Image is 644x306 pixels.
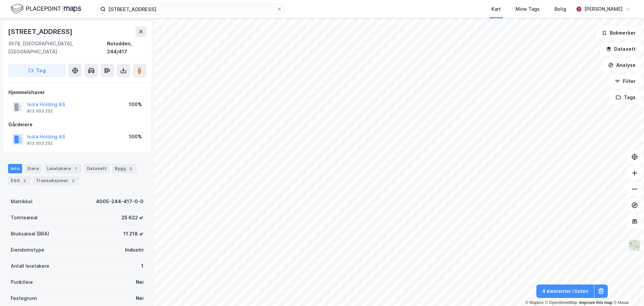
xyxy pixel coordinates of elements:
[21,177,28,184] div: 2
[44,164,82,173] div: Leietakere
[11,278,33,286] div: Punktleie
[11,214,38,222] div: Tomteareal
[628,239,641,252] img: Z
[8,40,107,56] div: 3678, [GEOGRAPHIC_DATA], [GEOGRAPHIC_DATA]
[33,176,79,185] div: Transaksjoner
[8,164,22,173] div: Info
[27,108,53,114] div: 813 003 252
[584,5,623,13] div: [PERSON_NAME]
[11,3,81,15] img: logo.f888ab2527a4732fd821a326f86c7f29.svg
[579,300,612,305] a: Improve this map
[600,42,641,56] button: Datasett
[11,262,49,270] div: Antall leietakere
[112,164,137,173] div: Bygg
[554,5,566,13] div: Bolig
[8,26,74,37] div: [STREET_ADDRESS]
[129,133,142,141] div: 100%
[11,198,33,206] div: Matrikkel
[610,274,644,306] iframe: Chat Widget
[70,177,76,184] div: 2
[141,262,144,270] div: 1
[27,141,53,146] div: 813 003 252
[123,230,144,238] div: 11 218 ㎡
[106,4,277,14] input: Søk på adresse, matrikkel, gårdeiere, leietakere eller personer
[8,121,146,129] div: Gårdeiere
[11,246,44,254] div: Eiendomstype
[125,246,144,254] div: Industri
[127,165,134,172] div: 5
[11,230,49,238] div: Bruksareal (BRA)
[8,64,66,77] button: Tag
[8,88,146,96] div: Hjemmelshaver
[610,274,644,306] div: Kontrollprogram for chat
[107,40,146,56] div: Notodden, 244/417
[84,164,109,173] div: Datasett
[596,26,641,40] button: Bokmerker
[609,75,641,88] button: Filter
[602,58,641,72] button: Analyse
[491,5,501,13] div: Kart
[536,285,594,298] button: 4 elementer i listen
[25,164,42,173] div: Eiere
[121,214,144,222] div: 25 622 ㎡
[11,294,37,302] div: Festegrunn
[8,176,31,185] div: ESG
[610,91,641,104] button: Tags
[129,100,142,108] div: 100%
[136,294,144,302] div: Nei
[72,165,79,172] div: 1
[525,300,544,305] a: Mapbox
[545,300,578,305] a: OpenStreetMap
[96,198,144,206] div: 4005-244-417-0-0
[516,5,540,13] div: Mine Tags
[136,278,144,286] div: Nei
